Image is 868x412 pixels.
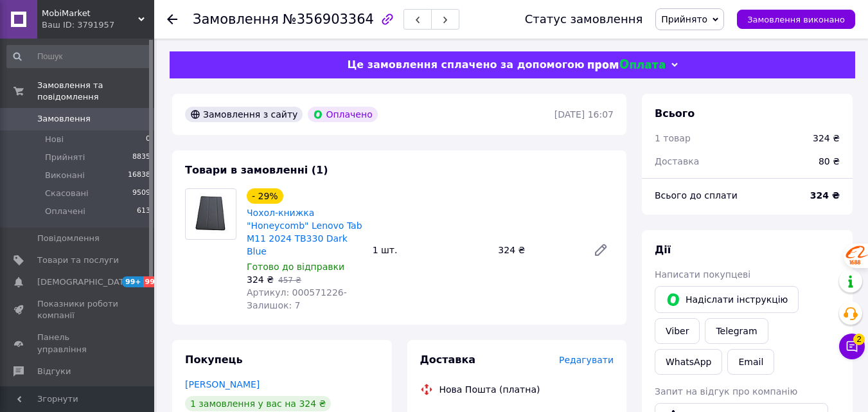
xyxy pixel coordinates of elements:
span: Повідомлення [37,233,100,244]
span: 99+ [122,276,143,287]
div: Ваш ID: 3791957 [42,19,154,31]
span: Замовлення виконано [747,15,845,24]
div: Повернутися назад [167,13,177,26]
a: [PERSON_NAME] [185,379,260,390]
span: Оплачені [45,206,85,217]
span: Всього до сплати [655,190,738,201]
div: Замовлення з сайту [185,107,303,122]
div: - 29% [247,188,283,204]
span: Всього [655,107,695,120]
span: Товари в замовленні (1) [185,164,328,176]
button: Чат з покупцем2 [839,334,865,359]
span: 9509 [132,188,150,199]
span: Панель управління [37,332,119,355]
span: Товари та послуги [37,255,119,266]
span: Показники роботи компанії [37,298,119,321]
span: Написати покупцеві [655,269,750,280]
button: Надіслати інструкцію [655,286,799,313]
span: Це замовлення сплачено за допомогою [347,58,584,71]
div: Нова Пошта (платна) [436,383,544,396]
span: 99+ [143,276,164,287]
span: 16838 [128,170,150,181]
span: Виконані [45,170,85,181]
a: WhatsApp [655,349,722,375]
span: Прийнято [661,14,707,24]
span: 2 [853,334,865,345]
span: Готово до відправки [247,262,344,272]
span: Замовлення [193,12,279,27]
div: Оплачено [308,107,377,122]
span: Нові [45,134,64,145]
span: Замовлення [37,113,91,125]
span: Замовлення та повідомлення [37,80,154,103]
span: 613 [137,206,150,217]
span: Запит на відгук про компанію [655,386,797,397]
span: Доставка [420,354,476,366]
div: 80 ₴ [811,147,847,175]
span: Доставка [655,156,699,166]
span: 8835 [132,152,150,163]
span: Покупець [185,354,243,366]
div: 1 замовлення у вас на 324 ₴ [185,396,331,411]
span: Скасовані [45,188,89,199]
time: [DATE] 16:07 [554,109,614,120]
span: MobiMarket [42,8,138,19]
span: 0 [146,134,150,145]
button: Замовлення виконано [737,10,855,29]
div: 1 шт. [368,241,493,259]
button: Email [727,349,774,375]
a: Telegram [705,318,768,344]
span: 457 ₴ [278,276,301,285]
img: evopay logo [588,59,665,71]
span: 1 товар [655,133,691,143]
span: №356903364 [283,12,374,27]
a: Viber [655,318,700,344]
span: Відгуки [37,366,71,377]
span: Редагувати [559,355,614,365]
img: Чохол-книжка "Honeycomb" Lenovo Tab M11 2024 TB330 Dark Blue [191,189,229,239]
span: Артикул: 000571226- [247,287,347,298]
input: Пошук [6,45,152,68]
a: Редагувати [588,237,614,263]
div: Статус замовлення [525,13,643,26]
b: 324 ₴ [810,190,840,201]
span: Залишок: 7 [247,300,301,310]
span: Дії [655,244,671,256]
span: [DEMOGRAPHIC_DATA] [37,276,132,288]
div: 324 ₴ [813,132,840,145]
span: Прийняті [45,152,85,163]
a: Чохол-книжка "Honeycomb" Lenovo Tab M11 2024 TB330 Dark Blue [247,208,362,256]
div: 324 ₴ [493,241,583,259]
span: 324 ₴ [247,274,274,285]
